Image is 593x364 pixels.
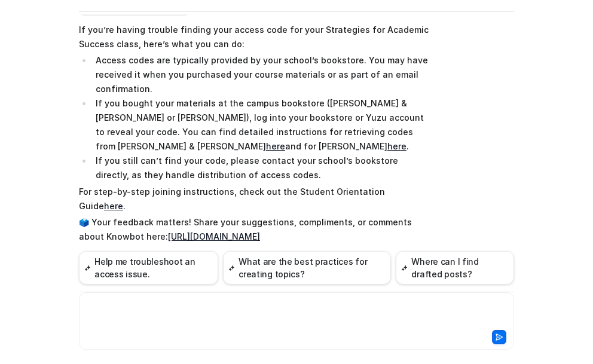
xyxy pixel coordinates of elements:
[92,154,429,182] li: If you still can’t find your code, please contact your school’s bookstore directly, as they handl...
[92,53,429,96] li: Access codes are typically provided by your school’s bookstore. You may have received it when you...
[104,201,123,211] a: here
[79,23,429,51] p: If you’re having trouble finding your access code for your Strategies for Academic Success class,...
[266,141,285,151] a: here
[79,215,429,244] p: 🗳️ Your feedback matters! Share your suggestions, compliments, or comments about Knowbot here:
[92,96,429,154] li: If you bought your materials at the campus bookstore ([PERSON_NAME] & [PERSON_NAME] or [PERSON_NA...
[387,141,406,151] a: here
[79,185,429,213] p: For step-by-step joining instructions, check out the Student Orientation Guide .
[396,251,514,285] button: Where can I find drafted posts?
[223,251,391,285] button: What are the best practices for creating topics?
[168,231,260,241] a: [URL][DOMAIN_NAME]
[79,251,218,285] button: Help me troubleshoot an access issue.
